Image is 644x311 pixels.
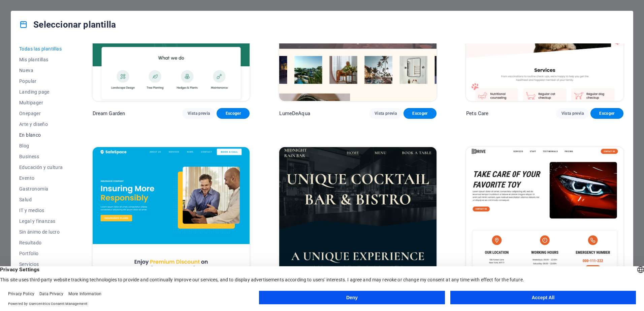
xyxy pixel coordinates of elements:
span: Evento [19,175,63,181]
button: Escoger [217,108,250,119]
button: Salud [19,194,63,205]
button: Evento [19,173,63,183]
button: Vista previa [369,108,402,119]
span: Sin ánimo de lucro [19,229,63,235]
span: Portfolio [19,251,63,256]
span: Business [19,154,63,159]
span: Popular [19,78,63,84]
span: Vista previa [188,111,210,116]
p: LumeDeAqua [279,110,310,117]
button: Educación y cultura [19,162,63,173]
button: Vista previa [556,108,589,119]
span: IT y medios [19,208,63,213]
button: Blog [19,140,63,151]
span: Onepager [19,111,63,116]
span: Salud [19,197,63,202]
span: Nueva [19,68,63,73]
span: En blanco [19,132,63,138]
span: Escoger [409,111,431,116]
span: Vista previa [375,111,397,116]
span: Gastronomía [19,186,63,192]
span: Servicios [19,262,63,267]
img: Midnight Rain Bar [279,147,437,292]
button: Escoger [590,108,623,119]
h4: Seleccionar plantilla [19,19,116,30]
span: Escoger [222,111,244,116]
button: Mis plantillas [19,54,63,65]
span: Legal y finanzas [19,218,63,224]
button: Onepager [19,108,63,119]
button: Arte y diseño [19,119,63,130]
button: Business [19,151,63,162]
span: Vista previa [561,111,584,116]
button: Sin ánimo de lucro [19,227,63,237]
button: Portfolio [19,248,63,259]
button: Gastronomía [19,183,63,194]
span: Resultado [19,240,63,245]
button: Servicios [19,259,63,270]
span: Mis plantillas [19,57,63,62]
span: Todas las plantillas [19,46,63,51]
span: Educación y cultura [19,165,63,170]
span: Escoger [596,111,618,116]
span: Multipager [19,100,63,105]
button: Legal y finanzas [19,216,63,227]
button: Landing page [19,87,63,97]
button: Popular [19,76,63,87]
button: Vista previa [182,108,215,119]
p: Pets Care [466,110,488,117]
span: Arte y diseño [19,122,63,127]
button: Todas las plantillas [19,43,63,54]
img: Drive [466,147,623,292]
button: Escoger [404,108,437,119]
p: Dream Garden [93,110,125,117]
button: Multipager [19,97,63,108]
img: SafeSpace [93,147,250,292]
span: Blog [19,143,63,148]
span: Landing page [19,89,63,95]
button: Nueva [19,65,63,76]
button: En blanco [19,130,63,140]
button: IT y medios [19,205,63,216]
button: Resultado [19,237,63,248]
